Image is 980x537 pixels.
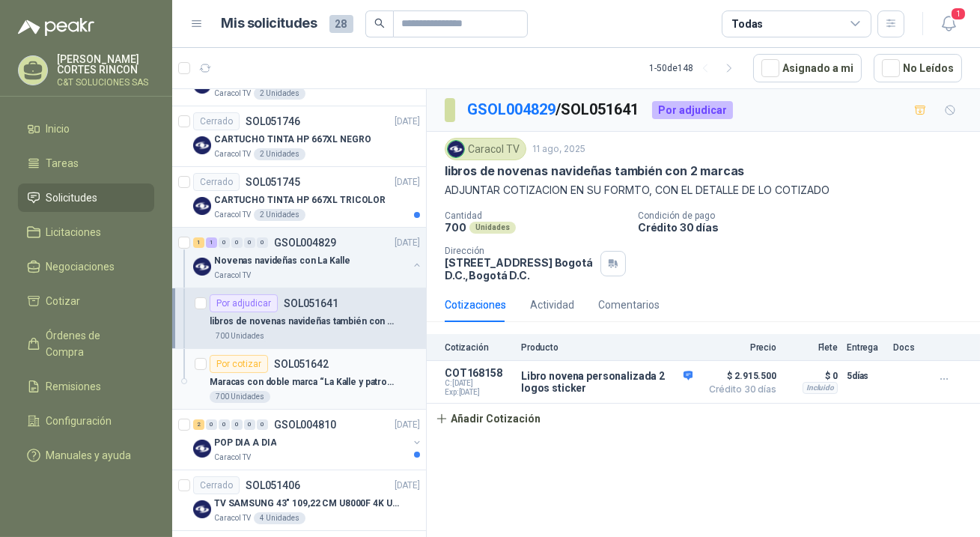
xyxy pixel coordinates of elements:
[329,15,353,33] span: 28
[214,148,251,160] p: Caracol TV
[445,342,512,353] p: Cotización
[257,237,268,248] div: 0
[847,342,884,353] p: Entrega
[206,237,217,248] div: 1
[219,237,230,248] div: 0
[193,197,211,215] img: Company Logo
[445,210,626,221] p: Cantidad
[210,391,270,403] div: 700 Unidades
[193,419,204,430] div: 2
[18,321,154,366] a: Órdenes de Compra
[214,193,386,207] p: CARTUCHO TINTA HP 667XL TRICOLOR
[193,476,240,494] div: Cerrado
[193,416,423,464] a: 2 0 0 0 0 0 GSOL004810[DATE] Company LogoPOP DIA A DIACaracol TV
[210,315,396,329] p: libros de novenas navideñas también con 2 marcas
[649,56,741,80] div: 1 - 50 de 148
[18,149,154,178] a: Tareas
[785,367,838,385] p: $ 0
[18,441,154,470] a: Manuales y ayuda
[210,375,396,389] p: Maracas con doble marca “La Kalle y patrocinador”
[530,297,574,313] div: Actividad
[445,256,594,282] p: [STREET_ADDRESS] Bogotá D.C. , Bogotá D.C.
[374,18,385,28] span: search
[18,372,154,401] a: Remisiones
[57,78,154,87] p: C&T SOLUCIONES SAS
[395,175,420,189] p: [DATE]
[46,413,112,429] span: Configuración
[427,404,550,434] button: Añadir Cotización
[210,355,268,373] div: Por cotizar
[598,297,660,313] div: Comentarios
[874,54,962,82] button: No Leídos
[274,419,336,430] p: GSOL004810
[274,237,336,248] p: GSOL004829
[244,237,255,248] div: 0
[246,480,300,491] p: SOL051406
[847,367,884,385] p: 5 días
[193,258,211,276] img: Company Logo
[284,298,338,309] p: SOL051641
[950,7,967,21] span: 1
[46,189,98,206] span: Solicitudes
[193,237,204,248] div: 1
[244,419,255,430] div: 0
[46,378,102,395] span: Remisiones
[893,342,923,353] p: Docs
[395,236,420,250] p: [DATE]
[222,13,317,34] h1: Mis solicitudes
[18,252,154,281] a: Negociaciones
[701,385,776,394] span: Crédito 30 días
[219,419,230,430] div: 0
[467,98,640,121] p: / SOL051641
[214,497,401,511] p: TV SAMSUNG 43" 109,22 CM U8000F 4K UHD
[214,254,350,268] p: Novenas navideñas con La Kalle
[214,436,276,450] p: POP DIA A DIA
[214,133,371,147] p: CARTUCHO TINTA HP 667XL NEGRO
[46,121,70,137] span: Inicio
[638,221,974,234] p: Crédito 30 días
[57,54,154,75] p: [PERSON_NAME] CORTES RINCON
[254,148,305,160] div: 2 Unidades
[172,470,426,531] a: CerradoSOL051406[DATE] Company LogoTV SAMSUNG 43" 109,22 CM U8000F 4K UHDCaracol TV4 Unidades
[254,88,305,100] div: 2 Unidades
[701,367,776,385] span: $ 2.915.500
[172,349,426,410] a: Por cotizarSOL051642Maracas con doble marca “La Kalle y patrocinador”700 Unidades
[214,512,251,524] p: Caracol TV
[210,330,270,342] div: 700 Unidades
[652,101,733,119] div: Por adjudicar
[210,294,278,312] div: Por adjudicar
[193,440,211,458] img: Company Logo
[445,221,466,234] p: 700
[18,218,154,246] a: Licitaciones
[731,16,763,32] div: Todas
[18,115,154,143] a: Inicio
[753,54,862,82] button: Asignado a mi
[172,167,426,228] a: CerradoSOL051745[DATE] Company LogoCARTUCHO TINTA HP 667XL TRICOLORCaracol TV2 Unidades
[448,141,464,157] img: Company Logo
[445,138,526,160] div: Caracol TV
[254,512,305,524] div: 4 Unidades
[46,155,79,172] span: Tareas
[935,10,962,37] button: 1
[46,447,132,464] span: Manuales y ayuda
[254,209,305,221] div: 2 Unidades
[231,419,243,430] div: 0
[18,183,154,212] a: Solicitudes
[638,210,974,221] p: Condición de pago
[521,342,693,353] p: Producto
[467,100,556,118] a: GSOL004829
[193,234,423,282] a: 1 1 0 0 0 0 GSOL004829[DATE] Company LogoNovenas navideñas con La KalleCaracol TV
[803,382,838,394] div: Incluido
[231,237,243,248] div: 0
[193,500,211,518] img: Company Logo
[395,479,420,493] p: [DATE]
[445,246,594,256] p: Dirección
[214,270,251,282] p: Caracol TV
[521,370,693,394] p: Libro novena personalizada 2 logos sticker
[46,293,81,309] span: Cotizar
[46,327,140,360] span: Órdenes de Compra
[445,379,512,388] span: C: [DATE]
[193,136,211,154] img: Company Logo
[18,287,154,315] a: Cotizar
[214,452,251,464] p: Caracol TV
